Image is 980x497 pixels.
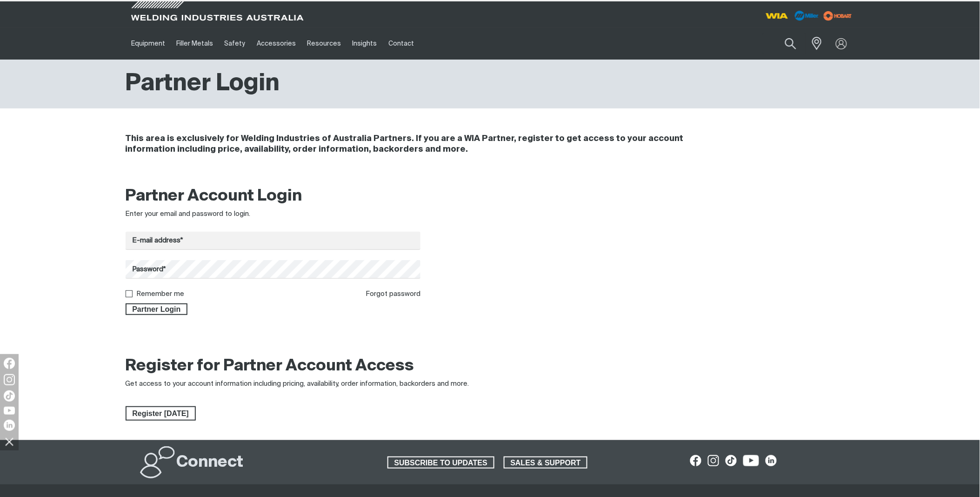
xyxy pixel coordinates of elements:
[4,374,15,385] img: Instagram
[505,457,587,469] span: SALES & SUPPORT
[4,390,15,402] img: TikTok
[4,407,15,415] img: YouTube
[126,186,421,207] h2: Partner Account Login
[126,27,673,60] nav: Main
[126,406,196,421] a: Register Today
[504,457,588,469] a: SALES & SUPPORT
[821,9,855,23] img: miller
[366,290,420,297] a: Forgot password
[763,33,806,54] input: Product name or item number...
[127,303,187,316] span: Partner Login
[127,406,195,421] span: Register [DATE]
[126,356,414,376] h2: Register for Partner Account Access
[126,27,171,60] a: Equipment
[126,380,469,387] span: Get access to your account information including pricing, availability, order information, backor...
[219,27,251,60] a: Safety
[126,209,421,220] div: Enter your email and password to login.
[387,457,494,469] a: SUBSCRIBE TO UPDATES
[775,33,807,54] button: Search products
[301,27,347,60] a: Resources
[126,134,731,155] h4: This area is exclusively for Welding Industries of Australia Partners. If you are a WIA Partner, ...
[251,27,301,60] a: Accessories
[171,27,219,60] a: Filler Metals
[347,27,382,60] a: Insights
[4,420,15,431] img: LinkedIn
[137,290,185,297] label: Remember me
[126,69,280,99] h1: Partner Login
[177,452,244,473] h2: Connect
[126,303,188,316] button: Partner Login
[4,358,15,369] img: Facebook
[383,27,420,60] a: Contact
[1,434,17,450] img: hide socials
[388,457,493,469] span: SUBSCRIBE TO UPDATES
